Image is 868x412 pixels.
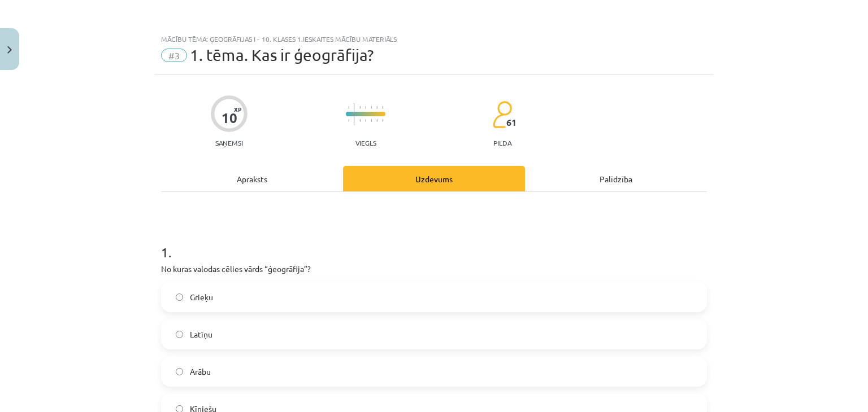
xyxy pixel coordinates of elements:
img: icon-close-lesson-0947bae3869378f0d4975bcd49f059093ad1ed9edebbc8119c70593378902aed.svg [7,46,12,54]
input: Latīņu [176,331,183,338]
span: Arābu [190,366,211,378]
img: icon-short-line-57e1e144782c952c97e751825c79c345078a6d821885a25fce030b3d8c18986b.svg [376,119,377,122]
span: Latīņu [190,328,212,340]
img: students-c634bb4e5e11cddfef0936a35e636f08e4e9abd3cc4e673bd6f9a4125e45ecb1.svg [492,100,512,129]
div: 10 [222,110,237,126]
p: pilda [493,139,511,147]
span: Grieķu [190,291,213,303]
div: Mācību tēma: Ģeogrāfijas i - 10. klases 1.ieskaites mācību materiāls [161,35,707,43]
img: icon-short-line-57e1e144782c952c97e751825c79c345078a6d821885a25fce030b3d8c18986b.svg [348,119,349,122]
input: Grieķu [176,293,183,301]
div: Uzdevums [343,166,525,191]
span: 61 [506,117,517,128]
img: icon-short-line-57e1e144782c952c97e751825c79c345078a6d821885a25fce030b3d8c18986b.svg [365,106,366,109]
img: icon-short-line-57e1e144782c952c97e751825c79c345078a6d821885a25fce030b3d8c18986b.svg [365,119,366,122]
input: Arābu [176,368,183,375]
img: icon-short-line-57e1e144782c952c97e751825c79c345078a6d821885a25fce030b3d8c18986b.svg [371,106,372,109]
img: icon-short-line-57e1e144782c952c97e751825c79c345078a6d821885a25fce030b3d8c18986b.svg [376,106,377,109]
div: Apraksts [161,166,343,191]
img: icon-short-line-57e1e144782c952c97e751825c79c345078a6d821885a25fce030b3d8c18986b.svg [359,119,361,122]
span: 1. tēma. Kas ir ģeogrāfija? [190,46,374,64]
img: icon-short-line-57e1e144782c952c97e751825c79c345078a6d821885a25fce030b3d8c18986b.svg [359,106,361,109]
img: icon-short-line-57e1e144782c952c97e751825c79c345078a6d821885a25fce030b3d8c18986b.svg [371,119,372,122]
p: Viegls [355,139,376,147]
h1: 1 . [161,225,707,260]
img: icon-short-line-57e1e144782c952c97e751825c79c345078a6d821885a25fce030b3d8c18986b.svg [382,119,383,122]
p: Saņemsi [211,139,248,147]
img: icon-short-line-57e1e144782c952c97e751825c79c345078a6d821885a25fce030b3d8c18986b.svg [348,106,349,109]
img: icon-long-line-d9ea69661e0d244f92f715978eff75569469978d946b2353a9bb055b3ed8787d.svg [354,103,355,125]
p: No kuras valodas cēlies vārds “ģeogrāfija”? [161,263,707,275]
span: #3 [161,49,187,62]
span: XP [234,106,241,112]
div: Palīdzība [525,166,707,191]
img: icon-short-line-57e1e144782c952c97e751825c79c345078a6d821885a25fce030b3d8c18986b.svg [382,106,383,109]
